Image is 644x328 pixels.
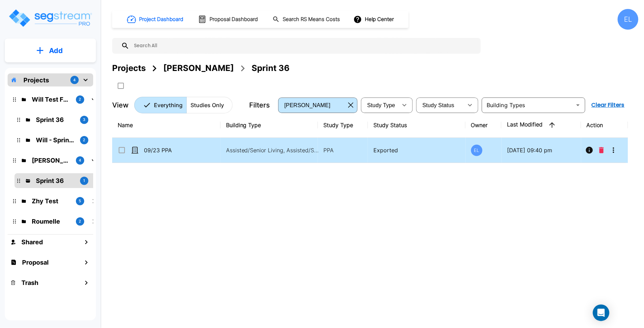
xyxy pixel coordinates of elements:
h1: Trash [21,278,38,287]
button: Help Center [352,13,397,26]
div: EL [618,9,638,30]
h1: Project Dashboard [139,16,183,23]
div: Open Intercom Messenger [593,305,609,321]
p: 1 [84,178,85,184]
h1: Search RS Means Costs [283,16,340,23]
div: EL [471,145,482,156]
input: Search All [129,38,477,54]
div: Select [362,95,398,115]
p: Will - Sprint 35 [36,135,75,145]
div: [PERSON_NAME] [163,62,234,74]
p: PPA [323,146,362,154]
button: SelectAll [114,79,128,93]
h1: Proposal [22,258,49,267]
th: Study Status [368,113,465,138]
button: Info [583,143,596,157]
button: Search RS Means Costs [270,13,344,26]
p: 5 [79,198,81,204]
button: Clear Filters [589,98,627,112]
div: Select [418,95,463,115]
p: 4 [74,77,76,83]
p: Everything [154,101,183,109]
p: QA Emmanuel [32,156,70,165]
div: Select [280,95,345,115]
p: Zhy Test [32,196,70,206]
span: Study Status [422,102,455,108]
th: Study Type [318,113,368,138]
p: Filters [249,100,270,110]
th: Action [581,113,628,138]
h1: Proposal Dashboard [209,16,258,23]
p: Projects [23,75,49,85]
span: Study Type [367,102,395,108]
button: Project Dashboard [124,12,187,27]
button: Everything [134,97,187,113]
th: Last Modified [501,113,581,138]
p: 4 [79,157,81,163]
div: Sprint 36 [252,62,290,74]
p: Assisted/Senior Living, Assisted/Senior Living, Assisted/Senior Living Site [226,146,319,154]
div: Projects [112,62,146,74]
p: 2 [83,137,86,143]
p: [DATE] 09:40 pm [507,146,575,154]
th: Name [112,113,221,138]
button: Open [573,100,583,110]
button: Add [5,41,96,61]
p: Studies Only [191,101,224,109]
p: 09/23 PPA [144,146,213,154]
div: Platform [134,97,233,113]
input: Building Types [484,100,572,110]
p: Exported [373,146,460,154]
button: Delete [596,143,607,157]
p: View [112,100,129,110]
button: Proposal Dashboard [195,12,262,27]
p: Sprint 36 [36,176,75,185]
p: Add [49,45,63,56]
th: Building Type [221,113,318,138]
p: 2 [79,218,81,224]
img: Logo [8,8,92,28]
p: Will Test Folder [32,95,70,104]
button: More-Options [607,143,621,157]
button: Studies Only [186,97,233,113]
p: Roumelle [32,217,70,226]
p: 3 [83,117,86,123]
th: Owner [466,113,502,138]
p: Sprint 36 [36,115,75,124]
p: 2 [79,96,81,102]
h1: Shared [21,237,43,247]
